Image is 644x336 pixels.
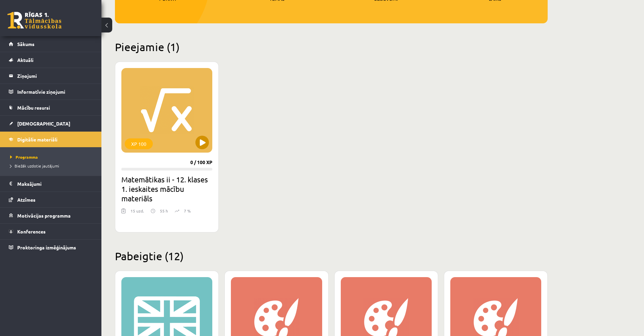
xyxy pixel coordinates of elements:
[17,105,50,111] span: Mācību resursi
[17,84,93,99] legend: Informatīvie ziņojumi
[9,52,93,68] a: Aktuāli
[9,100,93,115] a: Mācību resursi
[9,84,93,99] a: Informatīvie ziņojumi
[17,41,34,47] span: Sākums
[9,68,93,84] a: Ziņojumi
[17,244,76,250] span: Proktoringa izmēģinājums
[9,224,93,239] a: Konferences
[17,68,93,84] legend: Ziņojumi
[9,176,93,192] a: Maksājumi
[17,120,70,127] span: [DEMOGRAPHIC_DATA]
[9,36,93,52] a: Sākums
[10,163,95,169] a: Biežāk uzdotie jautājumi
[121,175,212,203] h2: Matemātikas ii - 12. klases 1. ieskaites mācību materiāls
[9,208,93,223] a: Motivācijas programma
[10,154,95,160] a: Programma
[9,192,93,207] a: Atzīmes
[9,240,93,255] a: Proktoringa izmēģinājums
[17,176,93,192] legend: Maksājumi
[17,212,71,219] span: Motivācijas programma
[17,136,57,142] span: Digitālie materiāli
[115,40,548,53] h2: Pieejamie (1)
[125,138,153,149] div: XP 100
[17,197,35,203] span: Atzīmes
[130,208,144,218] div: 15 uzd.
[10,163,59,169] span: Biežāk uzdotie jautājumi
[9,132,93,147] a: Digitālie materiāli
[160,208,168,214] p: 55 h
[115,249,548,263] h2: Pabeigtie (12)
[10,154,38,160] span: Programma
[17,228,46,234] span: Konferences
[9,116,93,131] a: [DEMOGRAPHIC_DATA]
[17,57,33,63] span: Aktuāli
[7,12,62,29] a: Rīgas 1. Tālmācības vidusskola
[184,208,191,214] p: 7 %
